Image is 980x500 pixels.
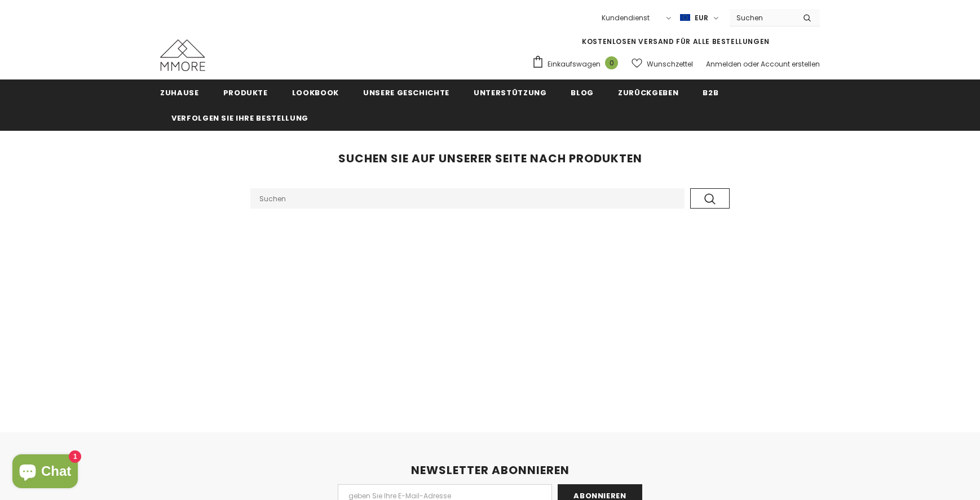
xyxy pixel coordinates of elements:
[9,454,81,491] inbox-online-store-chat: Onlineshop-Chat von Shopify
[160,79,199,105] a: Zuhause
[250,188,685,209] input: Search Site
[532,55,624,72] a: Einkaufswagen 0
[743,59,759,69] span: oder
[292,87,339,98] span: Lookbook
[223,87,268,98] span: Produkte
[703,87,718,98] span: B2B
[363,79,449,105] a: Unsere Geschichte
[223,79,268,105] a: Produkte
[171,105,308,130] a: Verfolgen Sie Ihre Bestellung
[160,151,820,166] h2: Suchen Sie auf unserer Seite nach Produkten
[571,79,594,105] a: Blog
[647,59,693,70] span: Wunschzettel
[706,59,741,69] a: Anmelden
[571,87,594,98] span: Blog
[474,87,546,98] span: Unterstützung
[605,56,618,69] span: 0
[602,13,650,23] span: Kundendienst
[363,87,449,98] span: Unsere Geschichte
[548,59,601,70] span: Einkaufswagen
[411,462,570,478] span: NEWSLETTER ABONNIEREN
[695,12,708,24] span: EUR
[730,10,794,26] input: Search Site
[703,79,718,105] a: B2B
[618,79,678,105] a: Zurückgeben
[160,87,199,98] span: Zuhause
[474,79,546,105] a: Unterstützung
[292,79,339,105] a: Lookbook
[171,113,308,123] span: Verfolgen Sie Ihre Bestellung
[632,54,693,74] a: Wunschzettel
[618,87,678,98] span: Zurückgeben
[160,39,205,71] img: MMORE Cases
[582,37,770,46] span: KOSTENLOSEN VERSAND FÜR ALLE BESTELLUNGEN
[761,59,820,69] a: Account erstellen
